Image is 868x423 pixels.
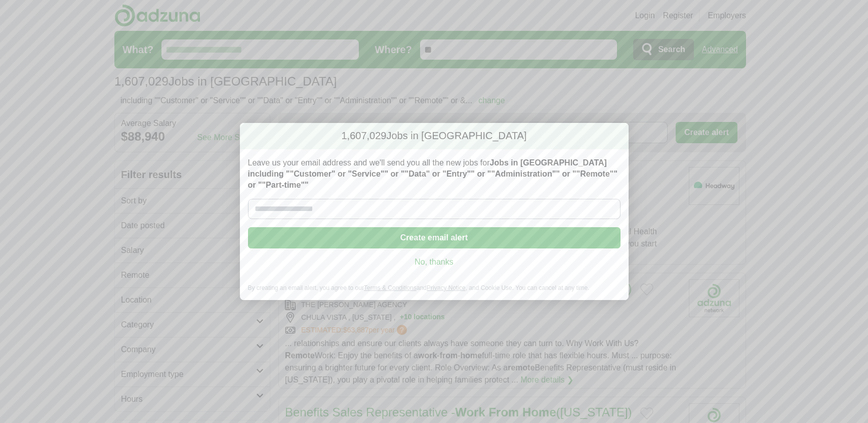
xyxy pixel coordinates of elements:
span: 1,607,029 [341,129,386,143]
a: Privacy Notice [427,284,466,291]
h2: Jobs in [GEOGRAPHIC_DATA] [240,123,629,149]
strong: Jobs in [GEOGRAPHIC_DATA] including ""Customer" or "Service"" or ""Data" or "Entry"" or ""Adminis... [248,158,617,189]
button: Create email alert [248,227,621,248]
a: No, thanks [256,257,612,268]
div: By creating an email alert, you agree to our and , and Cookie Use. You can cancel at any time. [240,284,629,301]
a: Terms & Conditions [364,284,417,291]
label: Leave us your email address and we'll send you all the new jobs for [248,157,621,191]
